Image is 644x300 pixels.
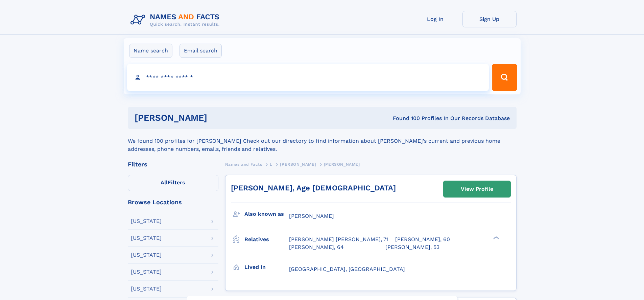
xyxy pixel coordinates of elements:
[135,114,300,122] h1: [PERSON_NAME]
[131,269,162,275] div: [US_STATE]
[462,11,517,27] a: Sign Up
[225,160,262,168] a: Names and Facts
[127,64,489,91] input: search input
[492,236,500,240] div: ❯
[280,160,316,168] a: [PERSON_NAME]
[289,266,405,272] span: [GEOGRAPHIC_DATA], [GEOGRAPHIC_DATA]
[289,236,388,243] a: [PERSON_NAME] [PERSON_NAME], 71
[131,235,162,241] div: [US_STATE]
[444,181,510,197] a: View Profile
[231,184,396,192] a: [PERSON_NAME], Age [DEMOGRAPHIC_DATA]
[289,244,344,251] a: [PERSON_NAME], 64
[270,162,272,167] span: L
[131,252,162,258] div: [US_STATE]
[128,199,218,205] div: Browse Locations
[131,286,162,292] div: [US_STATE]
[395,236,450,243] a: [PERSON_NAME], 60
[461,181,493,197] div: View Profile
[300,115,510,122] div: Found 100 Profiles In Our Records Database
[244,261,289,273] h3: Lived in
[244,208,289,220] h3: Also known as
[180,44,222,58] label: Email search
[129,44,172,58] label: Name search
[324,162,360,167] span: [PERSON_NAME]
[128,175,218,191] label: Filters
[131,218,162,224] div: [US_STATE]
[244,234,289,245] h3: Relatives
[385,244,439,251] a: [PERSON_NAME], 53
[270,160,272,168] a: L
[280,162,316,167] span: [PERSON_NAME]
[492,64,517,91] button: Search Button
[408,11,462,27] a: Log In
[161,179,168,186] span: All
[128,11,225,29] img: Logo Names and Facts
[128,129,517,153] div: We found 100 profiles for [PERSON_NAME] Check out our directory to find information about [PERSON...
[289,213,334,219] span: [PERSON_NAME]
[128,161,218,167] div: Filters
